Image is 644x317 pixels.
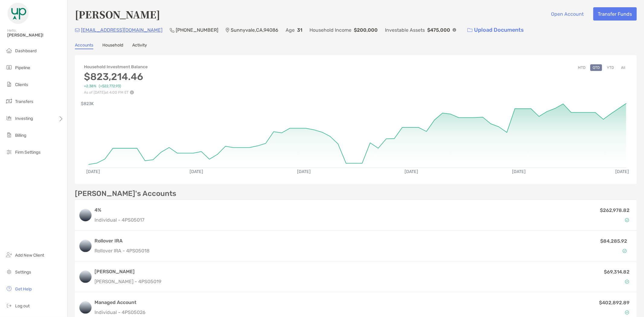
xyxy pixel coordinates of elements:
text: [DATE] [405,169,418,174]
h4: [PERSON_NAME] [75,7,160,21]
a: Household [102,43,123,49]
img: Email Icon [75,28,80,32]
button: All [619,64,628,71]
h4: Household Investment Balance [84,64,148,69]
p: Sunnyvale , CA , 94086 [231,26,278,34]
img: Performance Info [130,90,134,94]
p: Investable Assets [385,26,425,34]
p: Age [286,26,295,34]
p: Rollover IRA - 4PS05018 [95,247,514,255]
img: billing icon [5,131,13,139]
img: Info Icon [453,28,456,32]
img: get-help icon [5,285,13,292]
h3: Managed Account [95,299,146,306]
img: Zoe Logo [7,2,29,24]
a: Activity [132,43,147,49]
span: +2.38% [84,84,96,88]
img: logo account [79,302,91,314]
p: [EMAIL_ADDRESS][DOMAIN_NAME] [81,26,162,34]
img: Account Status icon [625,218,629,222]
img: add_new_client icon [5,251,13,258]
img: settings icon [5,268,13,275]
p: $475,000 [427,26,450,34]
text: [DATE] [512,169,526,174]
text: [DATE] [297,169,311,174]
text: [DATE] [86,169,100,174]
p: [PERSON_NAME]'s Accounts [75,190,176,197]
img: logout icon [5,302,13,309]
span: Dashboard [15,48,37,53]
span: ( +$22,772.93 ) [99,84,121,88]
h3: [PERSON_NAME] [95,268,161,275]
span: Transfers [15,99,33,104]
img: firm-settings icon [5,148,13,155]
span: Pipeline [15,65,30,70]
text: [DATE] [615,169,629,174]
h3: 4% [95,207,144,214]
img: Account Status icon [623,249,627,253]
span: Clients [15,82,28,87]
p: $84,285.92 [600,237,627,245]
img: logo account [79,271,91,283]
img: Account Status icon [625,310,629,315]
span: Log out [15,303,30,309]
img: Location Icon [226,28,229,33]
img: Phone Icon [170,28,175,33]
a: Accounts [75,43,93,49]
p: [PHONE_NUMBER] [176,26,218,34]
p: Household Income [309,26,351,34]
a: Upload Documents [463,24,528,37]
button: Transfer Funds [593,7,637,21]
img: logo account [79,209,91,221]
p: Individual - 4PS05017 [95,216,144,224]
img: clients icon [5,81,13,88]
span: Firm Settings [15,150,40,155]
button: QTD [590,64,602,71]
p: $402,892.89 [599,299,630,306]
button: YTD [604,64,616,71]
span: Get Help [15,287,32,292]
h3: Rollover IRA [95,237,514,245]
img: transfers icon [5,98,13,105]
span: Settings [15,270,31,275]
p: As of [DATE] at 4:00 PM ET [84,90,148,94]
p: 31 [297,26,302,34]
text: $823K [81,101,94,106]
p: [PERSON_NAME] - 4PS05019 [95,278,161,285]
p: $69,314.82 [604,268,630,276]
img: Account Status icon [625,280,629,284]
img: investing icon [5,114,13,122]
h3: $823,214.46 [84,71,148,82]
p: $200,000 [354,26,378,34]
span: Billing [15,133,26,138]
span: [PERSON_NAME]! [7,33,64,38]
img: dashboard icon [5,47,13,54]
span: Investing [15,116,33,121]
span: Add New Client [15,253,44,258]
p: $262,978.82 [600,207,630,214]
button: Open Account [546,7,588,21]
img: pipeline icon [5,64,13,71]
p: Individual - 4PS05026 [95,309,146,316]
button: MTD [575,64,588,71]
text: [DATE] [190,169,203,174]
img: logo account [79,240,91,252]
img: button icon [467,28,473,32]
